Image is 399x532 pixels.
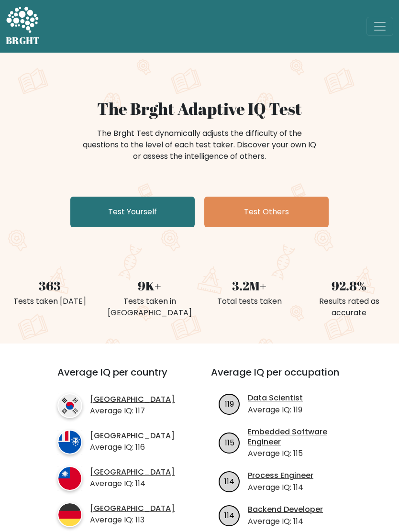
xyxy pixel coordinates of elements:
[224,476,234,487] text: 114
[6,35,40,46] h5: BRGHT
[205,296,294,307] div: Total tests taken
[57,393,82,418] img: country
[6,296,94,307] div: Tests taken [DATE]
[248,448,353,459] p: Average IQ: 115
[90,395,175,405] a: [GEOGRAPHIC_DATA]
[204,197,329,227] a: Test Others
[248,482,313,493] p: Average IQ: 114
[70,197,195,227] a: Test Yourself
[6,99,393,118] h1: The Brght Adaptive IQ Test
[90,467,175,477] a: [GEOGRAPHIC_DATA]
[248,404,303,416] p: Average IQ: 119
[57,466,82,491] img: country
[248,471,313,481] a: Process Engineer
[305,277,394,296] div: 92.8%
[6,4,40,49] a: BRGHT
[90,442,175,453] p: Average IQ: 116
[211,366,353,389] h3: Average IQ per occupation
[90,405,175,417] p: Average IQ: 117
[224,510,234,521] text: 114
[248,427,353,447] a: Embedded Software Engineer
[90,478,175,489] p: Average IQ: 114
[90,514,175,526] p: Average IQ: 113
[225,399,234,410] text: 119
[57,366,177,389] h3: Average IQ per country
[106,277,194,296] div: 9K+
[366,17,393,36] button: Toggle navigation
[57,502,82,527] img: country
[6,277,94,296] div: 363
[305,296,394,319] div: Results rated as accurate
[248,516,323,527] p: Average IQ: 114
[57,430,82,454] img: country
[205,277,294,296] div: 3.2M+
[248,505,323,515] a: Backend Developer
[248,393,303,403] a: Data Scientist
[90,504,175,514] a: [GEOGRAPHIC_DATA]
[80,128,319,162] div: The Brght Test dynamically adjusts the difficulty of the questions to the level of each test take...
[106,296,194,319] div: Tests taken in [GEOGRAPHIC_DATA]
[225,437,234,448] text: 115
[90,431,175,441] a: [GEOGRAPHIC_DATA]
